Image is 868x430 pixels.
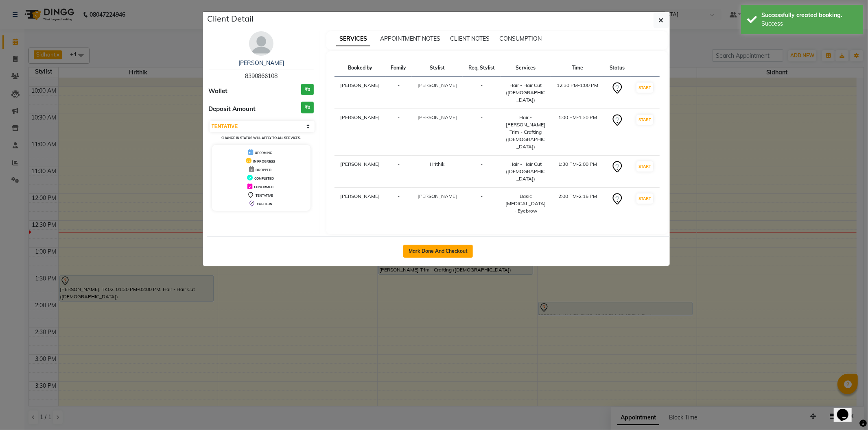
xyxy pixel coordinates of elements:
td: 1:30 PM-2:00 PM [551,156,604,188]
span: CONFIRMED [254,185,273,189]
h5: Client Detail [208,13,254,25]
div: Hair - Hair Cut ([DEMOGRAPHIC_DATA]) [505,161,546,182]
span: UPCOMING [255,151,272,155]
span: APPOINTMENT NOTES [380,35,440,42]
span: DROPPED [256,168,271,172]
div: Success [761,20,857,28]
button: START [636,115,653,125]
iframe: chat widget [834,397,860,422]
td: - [385,156,411,188]
span: COMPLETED [254,176,274,180]
td: [PERSON_NAME] [335,156,385,188]
span: IN PROGRESS [253,159,275,163]
div: Basic [MEDICAL_DATA] - Eyebrow [505,193,546,215]
div: Successfully created booking. [761,11,857,20]
a: [PERSON_NAME] [238,59,284,67]
span: SERVICES [336,32,370,46]
th: Family [385,59,411,77]
span: [PERSON_NAME] [418,114,457,120]
th: Booked by [335,59,385,77]
td: - [385,109,411,156]
span: CHECK-IN [257,202,272,206]
td: [PERSON_NAME] [335,77,385,109]
h3: ₹0 [301,84,314,96]
span: TENTATIVE [256,193,273,198]
th: Req. Stylist [463,59,500,77]
th: Stylist [412,59,463,77]
span: CONSUMPTION [499,35,542,42]
td: - [463,77,500,109]
span: Wallet [209,87,228,96]
span: CLIENT NOTES [450,35,490,42]
td: 1:00 PM-1:30 PM [551,109,604,156]
button: START [636,161,653,172]
h3: ₹0 [301,102,314,113]
th: Time [551,59,604,77]
button: START [636,83,653,93]
td: [PERSON_NAME] [335,188,385,220]
td: 12:30 PM-1:00 PM [551,77,604,109]
td: - [463,109,500,156]
span: Hrithik [430,161,444,167]
td: [PERSON_NAME] [335,109,385,156]
td: - [385,77,411,109]
button: START [636,193,653,204]
span: [PERSON_NAME] [418,193,457,199]
td: - [463,156,500,188]
th: Status [604,59,630,77]
td: - [385,188,411,220]
span: 8390866108 [245,72,278,80]
img: avatar [249,31,273,56]
td: 2:00 PM-2:15 PM [551,188,604,220]
td: - [463,188,500,220]
th: Services [501,59,551,77]
div: Hair - [PERSON_NAME] Trim - Crafting ([DEMOGRAPHIC_DATA]) [505,114,546,150]
div: Hair - Hair Cut ([DEMOGRAPHIC_DATA]) [505,82,546,104]
span: [PERSON_NAME] [418,82,457,88]
span: Deposit Amount [209,104,256,114]
small: Change in status will apply to all services. [221,136,301,140]
button: Mark Done And Checkout [403,245,473,258]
